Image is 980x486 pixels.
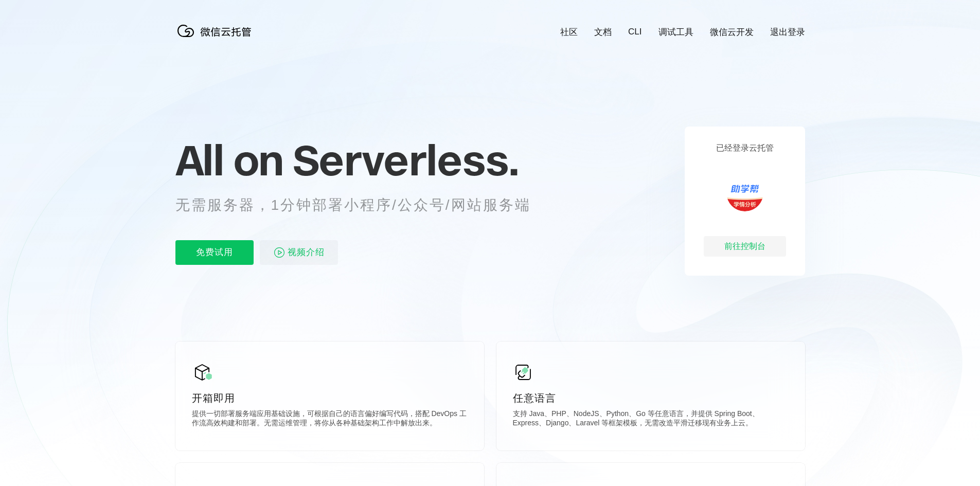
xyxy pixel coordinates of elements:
img: video_play.svg [273,246,286,259]
a: 微信云托管 [175,34,258,43]
span: All on [175,134,283,186]
a: 调试工具 [658,26,693,38]
p: 任意语言 [513,391,789,405]
div: 前往控制台 [704,236,786,257]
p: 开箱即用 [192,391,468,405]
p: 免费试用 [175,240,254,265]
a: 退出登录 [770,26,805,38]
p: 无需服务器，1分钟部署小程序/公众号/网站服务端 [175,195,550,215]
span: 视频介绍 [288,240,325,265]
p: 提供一切部署服务端应用基础设施，可根据自己的语言偏好编写代码，搭配 DevOps 工作流高效构建和部署。无需运维管理，将你从各种基础架构工作中解放出来。 [192,409,468,430]
a: 文档 [594,26,612,38]
span: Serverless. [293,134,519,186]
a: CLI [628,27,642,37]
p: 支持 Java、PHP、NodeJS、Python、Go 等任意语言，并提供 Spring Boot、Express、Django、Laravel 等框架模板，无需改造平滑迁移现有业务上云。 [513,409,789,430]
img: 微信云托管 [175,21,258,41]
a: 微信云开发 [710,26,754,38]
a: 社区 [560,26,578,38]
p: 已经登录云托管 [716,143,774,154]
